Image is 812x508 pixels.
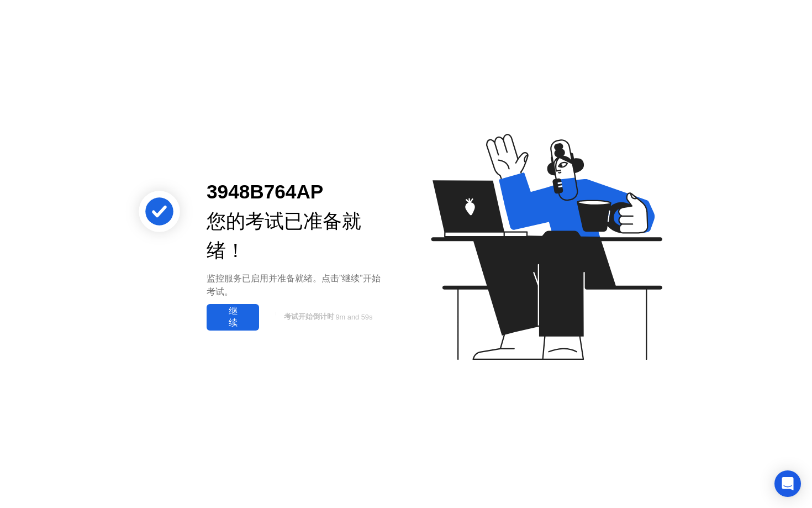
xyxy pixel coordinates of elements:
div: 继续 [210,306,256,329]
button: 考试开始倒计时9m and 59s [265,307,388,328]
span: 9m and 59s [335,313,372,321]
div: Open Intercom Messenger [774,470,801,497]
button: 继续 [207,304,259,331]
div: 您的考试已准备就绪！ [207,207,388,265]
div: 3948B764AP [207,177,388,207]
div: 监控服务已启用并准备就绪。点击”继续”开始考试。 [207,272,388,298]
